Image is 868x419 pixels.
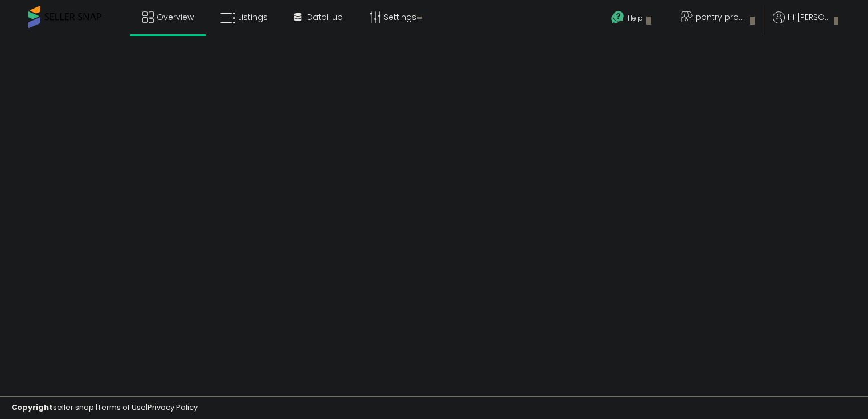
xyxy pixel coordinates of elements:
[148,402,198,413] a: Privacy Policy
[11,402,198,413] div: seller snap | |
[611,10,625,25] i: Get Help
[788,11,830,23] span: Hi [PERSON_NAME]
[695,11,747,23] span: pantry provisions
[773,11,838,37] a: Hi [PERSON_NAME]
[238,11,268,23] span: Listings
[97,402,146,413] a: Terms of Use
[157,11,194,23] span: Overview
[602,2,662,37] a: Help
[307,11,343,23] span: DataHub
[628,13,643,23] span: Help
[11,402,53,413] strong: Copyright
